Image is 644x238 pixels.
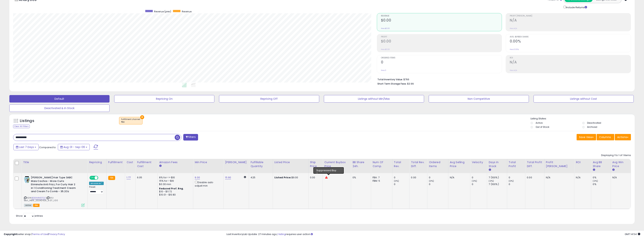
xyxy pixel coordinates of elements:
[381,36,502,38] span: Profit
[225,160,247,164] div: [PERSON_NAME]
[89,160,105,164] div: Repricing
[381,60,502,65] h2: 0
[472,179,477,182] small: (0%)
[510,60,631,65] h2: N/A
[159,183,190,186] div: $0.30 min
[90,176,95,179] span: ON
[381,48,390,51] small: Prev: $0.00
[472,183,487,186] div: 0
[429,160,446,168] div: Ordered Items
[195,160,222,164] div: Min Price
[108,160,123,164] div: Fulfillment
[24,196,58,202] span: | SKU: test_1489_20240426_9.07_1.00
[16,214,43,218] span: Show: entries
[546,160,573,168] div: Profit [PERSON_NAME]
[183,134,198,141] button: Filters
[310,176,320,179] div: 0.00
[58,144,90,150] button: Aug-31 - Sep-06
[429,183,448,186] div: 0
[597,134,614,140] button: Columns
[89,186,104,194] div: Preset:
[489,183,507,186] div: 7 (100%)
[381,27,390,30] small: Prev: $0.00
[377,82,407,85] b: Short Term Storage Fees:
[32,196,46,199] a: B08N4N97DZ
[182,10,192,13] span: Revenue
[274,176,306,179] div: $9.00
[381,18,502,23] h2: $0.00
[227,233,640,236] div: Last InventoryLab Update: 27 minutes ago, requires user action.
[625,232,640,236] span: 2025-09-14 14:54 GMT
[4,233,65,236] div: seller snap | |
[250,176,270,179] div: 425
[587,125,597,129] label: Archived
[407,82,414,86] span: $3.99
[377,78,403,81] b: Total Inventory Value:
[593,176,611,179] div: 0%
[39,146,56,149] span: Compared to:
[411,176,424,179] div: 0.00
[31,176,76,194] b: [PERSON_NAME] Hair Type 3ABC Mais Cachos - More Curls Eliminate Anti Frizz, For Curly Hair 2 in 1...
[534,95,634,103] button: Listings without Cost
[509,160,524,168] div: Total Profit
[154,10,171,13] span: Revenue (prev)
[121,121,140,123] div: fba
[98,176,104,179] span: OFF
[429,95,529,103] button: Non Competitive
[577,134,596,140] button: Save View
[394,160,408,168] div: Total Rev.
[159,160,192,164] div: Amazon Fees
[89,182,104,185] div: Amazon AI *
[225,176,231,179] a: 15.90
[510,57,631,59] span: ROI
[127,160,134,164] div: Cost
[274,160,307,164] div: Listed Price
[159,176,190,179] div: 8% for <= $10
[23,160,86,164] div: Title
[536,121,543,124] label: Active
[24,176,85,206] div: ASIN:
[159,190,190,193] div: $10 - $11.72
[561,5,592,9] div: Include Returns
[310,160,321,168] div: Ship Price
[593,183,611,186] div: 0%
[576,160,590,164] div: ROI
[373,179,389,183] div: FBM: 5
[121,118,140,123] span: Fulfillment channel :
[510,48,519,51] small: Prev: 0.00%
[63,145,85,149] span: Aug-31 - Sep-06
[9,95,110,103] button: Default
[429,179,434,182] small: (0%)
[489,176,507,179] div: 7 (100%)
[108,176,115,180] small: FBA
[527,160,543,168] div: Total Profit Diff.
[195,180,221,187] div: Disable auto adjust min
[531,117,635,120] p: Listing States:
[593,179,598,182] small: (0%)
[411,160,426,168] div: Total Rev. Diff.
[429,176,448,179] div: 0
[32,232,48,236] a: Terms of Use
[612,176,628,179] div: N/A
[373,176,389,179] div: FBA: 7
[510,39,631,44] h2: 0.00%
[489,179,494,182] small: (0%)
[24,204,33,207] span: All listings currently available for purchase on Amazon
[353,176,368,179] div: 0%
[219,95,319,103] button: Repricing Off
[159,164,161,168] small: Amazon Fees.
[250,160,271,168] div: Fulfillable Quantity
[373,160,391,168] div: Num of Comp.
[48,232,65,236] a: Privacy Policy
[394,176,409,179] div: 0
[381,39,502,44] h2: $0.00
[527,176,541,179] div: 0.00
[510,18,631,23] h2: N/A
[536,125,549,129] label: Out of Stock
[472,176,487,179] div: 0
[114,95,214,103] button: Repricing On
[599,135,611,139] span: Columns
[19,145,34,149] span: Last 7 Days
[509,176,525,179] div: 0
[20,118,34,123] h5: Listings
